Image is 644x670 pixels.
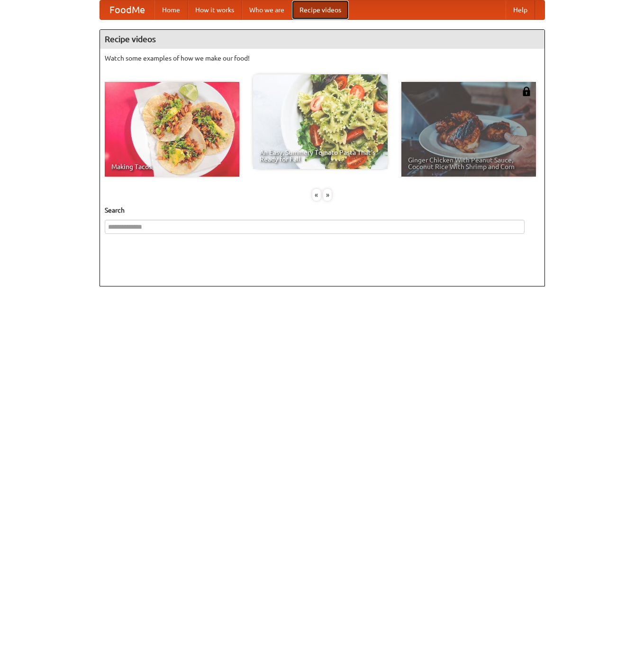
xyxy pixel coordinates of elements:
h5: Search [105,205,540,215]
a: Help [506,0,535,19]
span: Making Tacos [111,163,233,170]
h4: Recipe videos [100,30,544,49]
span: An Easy, Summery Tomato Pasta That's Ready for Fall [260,149,381,162]
div: » [323,189,332,201]
p: Watch some examples of how we make our food! [105,54,540,63]
a: Making Tacos [105,82,239,177]
a: Recipe videos [292,0,349,19]
a: Who we are [242,0,292,19]
a: How it works [188,0,242,19]
a: An Easy, Summery Tomato Pasta That's Ready for Fall [253,74,388,169]
div: « [312,189,321,201]
a: FoodMe [100,0,154,19]
img: 483408.png [522,87,531,96]
a: Home [154,0,188,19]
